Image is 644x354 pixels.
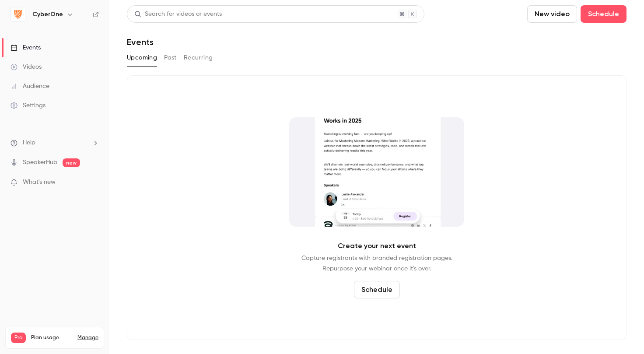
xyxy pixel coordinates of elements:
p: Create your next event [338,241,416,251]
div: Videos [10,63,42,71]
img: CyberOne [11,7,25,21]
p: Capture registrants with branded registration pages. Repurpose your webinar once it's over. [301,253,452,274]
li: help-dropdown-opener [10,138,99,147]
a: SpeakerHub [23,158,57,167]
button: Upcoming [127,51,157,65]
div: Settings [10,101,45,110]
button: Recurring [184,51,213,65]
span: Plan usage [31,334,72,341]
div: Events [10,43,41,52]
iframe: Noticeable Trigger [88,179,99,186]
span: Pro [11,333,26,343]
a: Manage [77,334,98,341]
button: Schedule [581,5,626,23]
button: Past [164,51,177,65]
div: Audience [10,82,49,91]
span: What's new [23,178,56,187]
div: Search for videos or events [134,10,222,19]
button: Schedule [354,281,400,298]
span: Help [23,138,35,147]
h6: CyberOne [32,10,63,19]
h1: Events [127,37,154,47]
span: new [63,158,80,167]
button: New video [527,5,577,23]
